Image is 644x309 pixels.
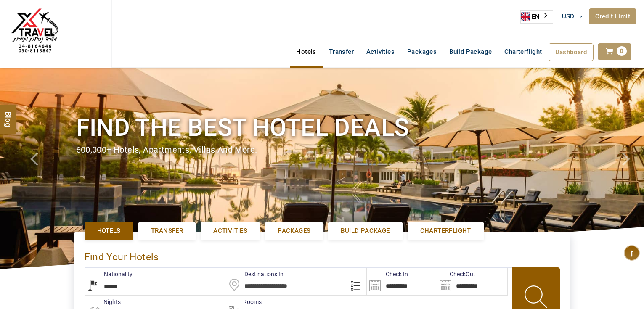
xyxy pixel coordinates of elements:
a: Packages [265,222,323,240]
a: EN [521,11,553,23]
a: Activities [201,222,260,240]
h1: Find the best hotel deals [76,112,568,143]
div: 600,000+ hotels, apartments, villas and more. [76,144,568,156]
span: Build Package [341,227,390,235]
a: Packages [401,43,443,60]
img: The Royal Line Holidays [6,4,63,61]
input: Search [437,268,507,295]
span: Packages [278,227,310,235]
span: Activities [213,227,247,235]
label: Nationality [85,270,133,278]
div: Find Your Hotels [85,243,560,267]
label: Check In [367,270,408,278]
span: Transfer [151,227,183,235]
a: Transfer [323,43,360,60]
a: Transfer [138,222,196,240]
a: Activities [360,43,401,60]
span: Charterflight [504,48,542,55]
aside: Language selected: English [520,10,553,24]
span: Dashboard [555,48,587,56]
label: Rooms [224,298,262,306]
span: Charterflight [420,227,471,235]
input: Search [367,268,437,295]
div: Language [520,10,553,24]
a: Hotels [85,222,133,240]
span: Blog [3,111,14,118]
label: CheckOut [437,270,475,278]
a: Charterflight [408,222,484,240]
a: Credit Limit [589,8,636,24]
a: Build Package [328,222,402,240]
span: 0 [617,46,627,56]
a: Build Package [443,43,498,60]
span: USD [562,13,575,20]
label: nights [85,298,121,306]
span: Hotels [97,227,121,235]
a: Hotels [290,43,322,60]
a: 0 [598,43,631,60]
a: Charterflight [498,43,548,60]
label: Destinations In [225,270,284,278]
